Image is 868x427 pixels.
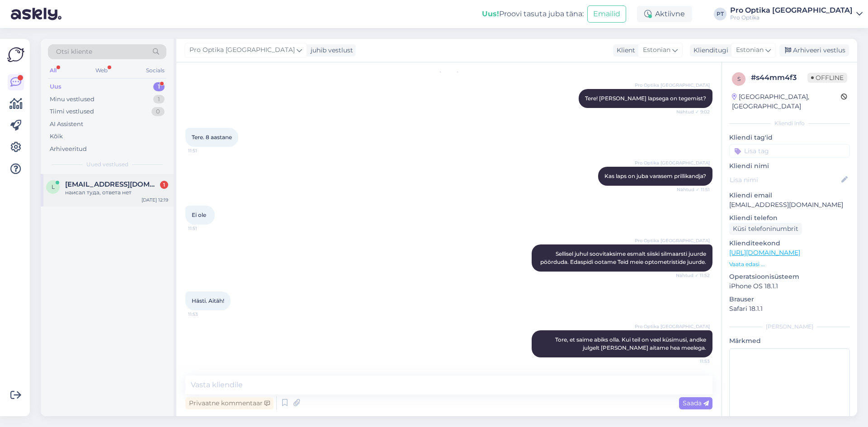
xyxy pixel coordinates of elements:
[737,75,741,82] span: s
[65,188,168,197] div: наисал туда, ответа нет
[676,186,710,193] span: Nähtud ✓ 11:51
[729,260,850,268] p: Vaata edasi ...
[144,65,166,76] div: Socials
[613,46,635,55] div: Klient
[729,323,850,331] div: [PERSON_NAME]
[587,5,626,23] button: Emailid
[50,82,61,91] div: Uus
[50,145,87,154] div: Arhiveeritud
[729,295,850,304] p: Brauser
[635,82,710,89] span: Pro Optika [GEOGRAPHIC_DATA]
[188,225,222,232] span: 11:51
[676,358,710,365] span: 11:53
[86,160,128,169] span: Uued vestlused
[730,7,853,14] div: Pro Optika [GEOGRAPHIC_DATA]
[729,239,850,248] p: Klienditeekond
[729,272,850,282] p: Operatsioonisüsteem
[50,132,63,141] div: Kõik
[7,46,24,63] img: Askly Logo
[50,120,83,129] div: AI Assistent
[732,92,841,111] div: [GEOGRAPHIC_DATA], [GEOGRAPHIC_DATA]
[307,46,353,55] div: juhib vestlust
[729,191,850,200] p: Kliendi email
[142,197,168,203] div: [DATE] 12:19
[48,65,58,76] div: All
[637,6,692,22] div: Aktiivne
[730,14,853,21] div: Pro Optika
[729,213,850,223] p: Kliendi telefon
[56,47,92,56] span: Otsi kliente
[50,95,94,104] div: Minu vestlused
[676,272,710,279] span: Nähtud ✓ 11:52
[540,250,708,265] span: Sellisel juhul soovitaksime esmalt siiski silmaarsti juurde pöörduda. Edaspidi ootame Teid meie o...
[729,133,850,142] p: Kliendi tag'id
[729,223,802,235] div: Küsi telefoninumbrit
[65,180,159,188] span: ligadler@gmail.com
[52,183,55,190] span: l
[730,175,840,185] input: Lisa nimi
[729,304,850,314] p: Safari 18.1.1
[643,45,670,55] span: Estonian
[585,95,706,102] span: Tere! [PERSON_NAME] lapsega on tegemist?
[153,82,165,91] div: 1
[160,181,168,189] div: 1
[729,119,850,127] div: Kliendi info
[729,144,850,158] input: Lisa tag
[192,211,206,218] span: Ei ole
[779,44,849,56] div: Arhiveeri vestlus
[676,108,710,115] span: Nähtud ✓ 9:02
[188,147,222,154] span: 11:51
[729,249,800,257] a: [URL][DOMAIN_NAME]
[635,160,710,166] span: Pro Optika [GEOGRAPHIC_DATA]
[482,9,499,18] b: Uus!
[94,65,109,76] div: Web
[807,73,847,83] span: Offline
[729,282,850,291] p: iPhone OS 18.1.1
[729,200,850,210] p: [EMAIL_ADDRESS][DOMAIN_NAME]
[604,173,706,179] span: Kas laps on juba varasem prillikandja?
[690,46,728,55] div: Klienditugi
[736,45,764,55] span: Estonian
[192,297,224,304] span: Hästi. Aitäh!
[482,9,584,19] div: Proovi tasuta juba täna:
[714,8,726,20] div: PT
[151,107,165,116] div: 0
[188,311,222,318] span: 11:53
[192,134,232,141] span: Tere. 8 aastane
[189,45,295,55] span: Pro Optika [GEOGRAPHIC_DATA]
[751,72,807,83] div: # s44mm4f3
[555,336,708,351] span: Tore, et saime abiks olla. Kui teil on veel küsimusi, andke julgelt [PERSON_NAME] aitame hea meel...
[683,399,709,407] span: Saada
[729,336,850,346] p: Märkmed
[635,237,710,244] span: Pro Optika [GEOGRAPHIC_DATA]
[153,95,165,104] div: 1
[730,7,863,21] a: Pro Optika [GEOGRAPHIC_DATA]Pro Optika
[185,397,274,409] div: Privaatne kommentaar
[50,107,94,116] div: Tiimi vestlused
[729,161,850,171] p: Kliendi nimi
[635,323,710,330] span: Pro Optika [GEOGRAPHIC_DATA]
